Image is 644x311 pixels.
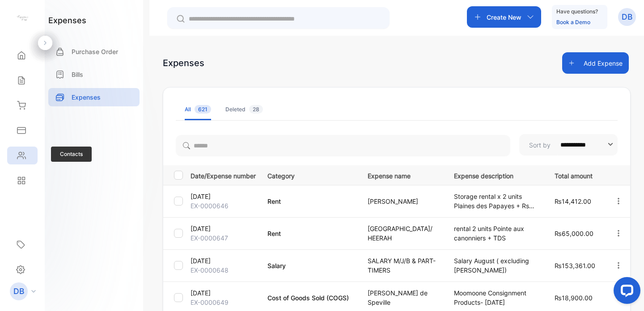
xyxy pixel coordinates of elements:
iframe: LiveChat chat widget [606,273,644,311]
h1: expenses [48,14,86,26]
p: SALARY M/J/B & PART-TIMERS [368,256,436,275]
p: [DATE] [191,256,256,265]
div: Deleted [225,105,263,113]
span: 28 [249,105,263,113]
div: Expenses [163,56,204,70]
p: Salary August ( excluding [PERSON_NAME]) [454,256,536,275]
p: Bills [72,70,83,79]
p: Moomoone Consignment Products- [DATE] [454,288,536,307]
span: Contacts [51,147,92,162]
span: ₨153,361.00 [555,262,595,269]
p: EX-0000649 [191,298,256,307]
p: [PERSON_NAME] [368,197,436,206]
p: [DATE] [191,224,256,233]
p: Total amount [555,169,596,181]
p: EX-0000648 [191,265,256,275]
img: logo [16,12,29,25]
p: Storage rental x 2 units Plaines des Papayes + Rs 412 electricity [454,192,536,210]
p: Expense description [454,169,536,181]
a: Expenses [48,88,140,106]
span: ₨65,000.00 [555,230,593,237]
p: Rent [267,229,349,238]
p: Sort by [529,140,551,150]
button: Add Expense [562,52,629,74]
span: ₨14,412.00 [555,198,591,205]
a: Bills [48,65,140,84]
p: EX-0000647 [191,233,256,243]
span: 621 [195,105,211,113]
p: Salary [267,261,349,270]
p: EX-0000646 [191,201,256,210]
p: Category [267,169,349,181]
p: Purchase Order [72,47,118,56]
p: [DATE] [191,288,256,298]
p: DB [13,286,24,297]
span: ₨18,900.00 [555,294,593,302]
button: DB [618,6,636,28]
p: Cost of Goods Sold (COGS) [267,293,349,303]
p: [DATE] [191,192,256,201]
div: All [185,105,211,113]
a: Purchase Order [48,42,140,61]
a: Book a Demo [556,19,590,25]
p: Rent [267,197,349,206]
button: Sort by [519,134,618,155]
button: Create New [467,6,541,28]
p: Have questions? [556,7,598,16]
p: Expenses [72,92,101,102]
p: DB [622,11,632,23]
p: Date/Expense number [191,169,256,181]
p: Expense name [368,169,436,181]
p: [PERSON_NAME] de Speville [368,288,436,307]
p: Create New [487,13,521,22]
p: [GEOGRAPHIC_DATA]/ HEERAH [368,224,436,243]
p: rental 2 units Pointe aux canonniers + TDS [454,224,536,243]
